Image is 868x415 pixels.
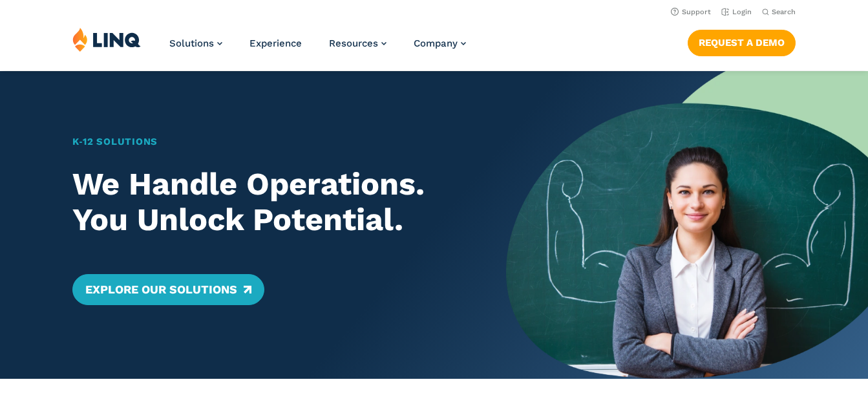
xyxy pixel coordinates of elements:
[414,37,466,49] a: Company
[762,7,796,17] button: Open Search Bar
[169,37,214,49] span: Solutions
[688,27,796,56] nav: Button Navigation
[506,71,868,379] img: Home Banner
[72,134,471,149] h1: K‑12 Solutions
[329,37,386,49] a: Resources
[72,274,264,305] a: Explore Our Solutions
[329,37,378,49] span: Resources
[249,37,302,49] a: Experience
[169,37,222,49] a: Solutions
[772,8,796,16] span: Search
[671,8,711,16] a: Support
[414,37,458,49] span: Company
[169,27,466,70] nav: Primary Navigation
[721,8,752,16] a: Login
[688,30,796,56] a: Request a Demo
[72,166,471,239] h2: We Handle Operations. You Unlock Potential.
[72,27,141,52] img: LINQ | K‑12 Software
